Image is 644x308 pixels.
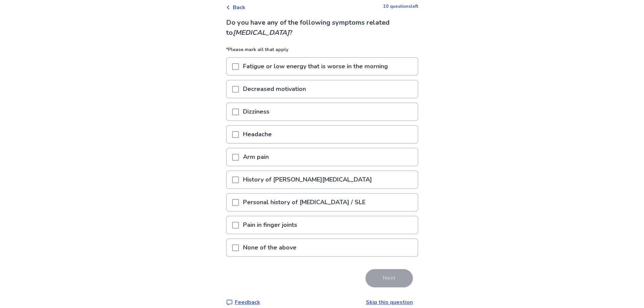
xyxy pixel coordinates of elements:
[235,298,260,306] p: Feedback
[366,299,413,306] a: Skip this question
[226,18,418,38] p: Do you have any of the following symptoms related to ?
[239,58,392,75] p: Fatigue or low energy that is worse in the morning
[239,194,370,211] p: Personal history of [MEDICAL_DATA] / SLE
[239,126,276,143] p: Headache
[239,103,273,120] p: Dizziness
[239,171,376,188] p: History of [PERSON_NAME][MEDICAL_DATA]
[239,239,301,256] p: None of the above
[233,3,245,11] span: Back
[239,80,310,98] p: Decreased motivation
[365,269,413,287] button: Next
[226,298,260,306] a: Feedback
[239,148,273,166] p: Arm pain
[226,46,418,57] p: *Please mark all that apply
[239,216,301,234] p: Pain in finger joints
[233,28,289,37] i: [MEDICAL_DATA]
[383,3,418,10] p: 10 questions left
